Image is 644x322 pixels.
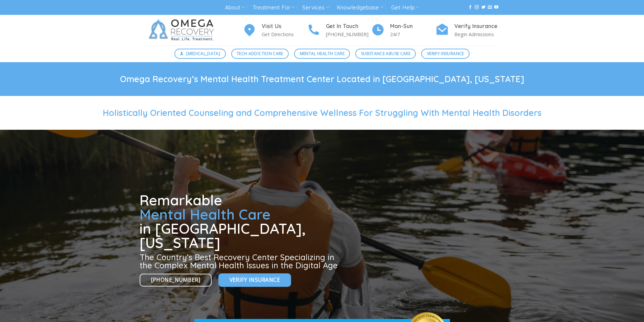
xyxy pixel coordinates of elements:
[218,273,291,287] a: Verify Insurance
[145,15,221,45] img: Omega Recovery
[326,22,371,31] h4: Get In Touch
[243,22,307,39] a: Visit Us Get Directions
[230,276,280,284] span: Verify Insurance
[302,1,329,14] a: Services
[225,1,245,14] a: About
[253,1,295,14] a: Treatment For
[468,5,472,10] a: Follow on Facebook
[427,50,464,57] span: Verify Insurance
[390,22,435,31] h4: Mon-Sun
[481,5,485,10] a: Follow on Twitter
[391,1,419,14] a: Get Help
[151,276,200,284] span: [PHONE_NUMBER]
[355,49,416,59] a: Substance Abuse Care
[435,22,500,39] a: Verify Insurance Begin Admissions
[488,5,492,10] a: Send us an email
[140,205,270,223] span: Mental Health Care
[454,30,500,38] p: Begin Admissions
[140,193,340,250] h1: Remarkable in [GEOGRAPHIC_DATA], [US_STATE]
[361,50,410,57] span: Substance Abuse Care
[337,1,383,14] a: Knowledgebase
[307,22,371,39] a: Get In Touch [PHONE_NUMBER]
[475,5,479,10] a: Follow on Instagram
[262,30,307,38] p: Get Directions
[326,30,371,38] p: [PHONE_NUMBER]
[294,49,350,59] a: Mental Health Care
[140,274,212,287] a: [PHONE_NUMBER]
[140,253,340,269] h3: The Country’s Best Recovery Center Specializing in the Complex Mental Health Issues in the Digita...
[300,50,344,57] span: Mental Health Care
[103,107,542,118] span: Holistically Oriented Counseling and Comprehensive Wellness For Struggling With Mental Health Dis...
[231,49,289,59] a: Tech Addiction Care
[262,22,307,31] h4: Visit Us
[186,50,220,57] span: [MEDICAL_DATA]
[494,5,498,10] a: Follow on YouTube
[454,22,500,31] h4: Verify Insurance
[237,50,283,57] span: Tech Addiction Care
[421,49,470,59] a: Verify Insurance
[174,49,226,59] a: [MEDICAL_DATA]
[390,30,435,38] p: 24/7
